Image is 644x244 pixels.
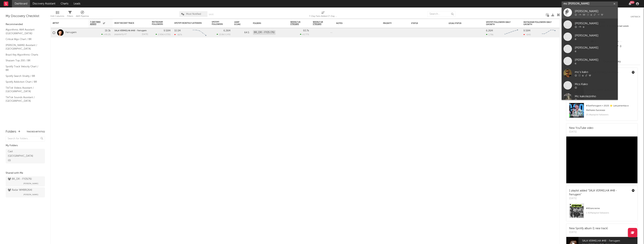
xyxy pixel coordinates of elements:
[566,203,637,221] a: #60oncreme1.42Mplaylist followers
[566,103,637,121] a: #3onFerrugem • 2025 ⭐ Lançamentos e Melhores Sucessos25.8kplaylist followers
[383,22,398,24] div: Priority
[8,177,32,181] div: BR_DR - FY25 ( 76 )
[6,14,45,19] div: My Discovery Checklist
[67,9,73,20] div: Filters
[303,30,309,32] div: 93.7k
[224,30,230,32] div: 6.26M
[6,22,45,27] div: Recommended
[76,14,89,19] div: A&R Pipeline
[486,30,493,32] div: 6.26M
[586,113,635,117] div: 25.8k playlist followers
[290,21,303,25] span: Weekly US Streams
[6,74,41,78] a: Spotify Search Virality / BR
[523,21,552,26] div: Instagram Followers Daily Growth
[562,67,618,79] a: mc's kako
[253,30,276,35] div: BR_DR - FY25 (76)
[164,30,171,32] div: 9.59M
[575,58,616,62] div: [PERSON_NAME]
[90,21,102,25] span: 7-Day Fans Added
[114,33,127,36] div: popularity: 47
[582,239,637,243] span: SALA VERMELHA #48 - Ferrugem
[27,131,45,133] button: Tracked Artists(1)
[76,9,89,20] div: A&R Pipeline
[6,37,41,41] a: Critical Algo Chart / BR
[6,80,41,84] a: Spotify Addiction Chart / BR
[6,59,41,63] a: Shazam Top 200 / BR
[234,21,244,26] div: Jump Score
[6,65,41,72] a: Spotify Track Velocity Chart / BR
[101,33,111,36] div: +49.2 %
[6,86,41,93] a: TikTok Videos Assistant / [GEOGRAPHIC_DATA]
[156,33,171,36] div: ( )
[6,43,41,51] a: [PERSON_NAME] Assistant / [GEOGRAPHIC_DATA]
[503,28,520,37] svg: Chart title
[569,227,608,231] div: New Spotify album (1 new track)
[629,2,631,5] button: 99+
[562,1,618,6] input: Search for artists
[540,28,557,37] svg: Chart title
[569,189,617,196] a: "SALA VERMELHA #48 - Ferrugem"
[427,11,455,17] input: Search...
[8,188,32,192] div: Radar WMBR ( 264 )
[51,9,64,20] div: Edit Columns
[53,22,81,24] div: Artist
[174,33,182,36] div: -167k
[486,33,493,36] div: 1.79k
[569,197,629,200] div: [DATE]
[219,34,224,36] span: 13.8k
[6,171,45,175] div: Shared with Me
[300,33,309,36] div: +0.77 %
[142,33,148,36] div: [DATE]
[615,44,640,49] div: 0
[114,30,147,32] a: SALA VERMELHA #48 - Ferrugem
[631,15,640,19] button: Untrack
[209,13,214,16] button: Save
[152,21,165,25] div: Instagram Followers
[562,91,618,104] a: Mc kakolezinho
[449,22,473,24] div: Legal Status
[523,33,531,36] div: -640
[105,30,111,32] div: 19.3k
[575,21,616,26] div: [PERSON_NAME]
[6,53,41,57] a: Brazil Key Algorithmic Charts
[586,211,635,215] div: 1.42M playlist followers
[575,9,616,13] div: [PERSON_NAME]
[114,22,142,24] div: Most Recent Track
[8,149,34,163] div: Cast [GEOGRAPHIC_DATA] ( 0 )
[23,192,38,197] span: [PERSON_NAME]
[6,187,45,197] a: Radar WMBR(264)[PERSON_NAME]
[158,34,163,36] span: 2.93k
[569,231,608,234] div: [DATE]
[6,143,45,148] div: My Folders
[562,6,618,19] a: [PERSON_NAME]
[411,22,435,24] div: Status
[6,176,45,186] a: BR_DR - FY25(76)[PERSON_NAME]
[523,30,530,32] div: 9.59M
[66,31,77,34] a: Ferrugem
[562,43,618,55] a: [PERSON_NAME]
[51,14,64,19] div: Edit Columns
[6,28,41,35] a: Algorithmic A&R Assistant ([GEOGRAPHIC_DATA])
[174,22,202,24] div: Spotify Monthly Listeners
[67,14,73,19] div: Filters
[6,136,45,142] input: Search for folders...
[217,33,230,36] div: ( )
[562,79,618,91] a: Mcs Kako
[225,34,230,36] span: -1.4 %
[569,189,629,197] div: 1 playlist added
[164,34,170,36] span: +173 %
[586,206,635,211] div: # 60 on creme
[114,30,148,32] div: SALA VERMELHA #48 - Ferrugem
[575,82,616,86] div: Mcs Kako
[562,19,618,31] a: [PERSON_NAME]
[569,130,593,134] div: [DATE]
[575,33,616,38] div: [PERSON_NAME]
[309,14,337,19] div: 7-Day Fans Added (7-Day Fans Added)
[575,94,616,99] div: Mc kakolezinho
[6,130,16,134] div: Folders
[234,30,249,35] div: 64.5
[630,1,634,4] div: 99 +
[562,31,618,43] a: [PERSON_NAME]
[23,181,38,186] span: [PERSON_NAME]
[486,21,514,26] div: Spotify Followers Daily Growth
